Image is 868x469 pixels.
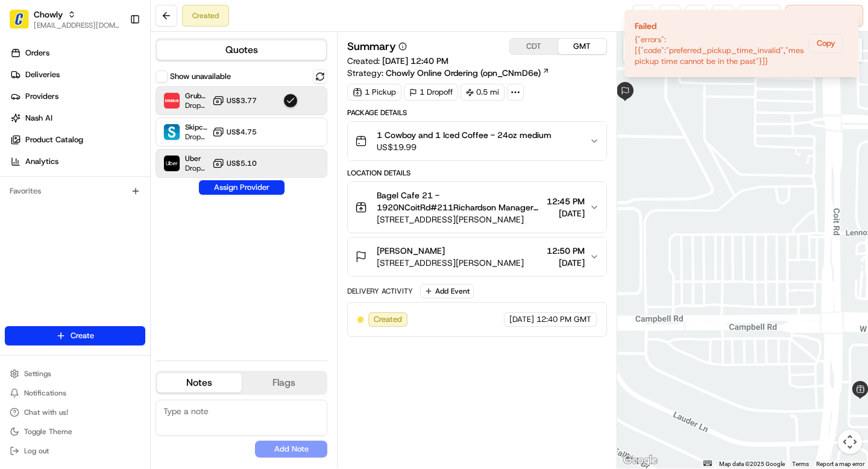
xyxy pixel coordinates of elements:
[25,48,49,58] span: Orders
[205,119,219,133] button: Start new chat
[635,34,804,67] div: {"errors":[{"code":"preferred_pickup_time_invalid","message":"Preferred pickup time cannot be in ...
[24,446,49,456] span: Log out
[5,326,145,345] button: Create
[5,130,150,150] a: Product Catalog
[185,163,207,173] span: Dropoff ETA 15 minutes
[374,314,402,325] span: Created
[12,115,34,137] img: 1736555255976-a54dd68f-1ca7-489b-9aae-adbdc363a1c4
[102,271,112,280] div: 💻
[54,127,166,137] div: We're available if you need us!
[348,238,606,276] button: [PERSON_NAME][STREET_ADDRESS][PERSON_NAME]12:50 PM[DATE]
[347,108,606,118] div: Package Details
[169,219,193,229] span: [DATE]
[164,93,180,109] img: Grubhub
[37,219,160,229] span: [PERSON_NAME] [PERSON_NAME]
[242,373,327,392] button: Flags
[347,55,448,67] span: Created:
[157,40,326,60] button: Quotes
[25,156,58,167] span: Analytics
[404,84,458,101] div: 1 Dropoff
[25,113,52,124] span: Nash AI
[185,154,207,163] span: Uber
[509,314,534,325] span: [DATE]
[5,109,150,128] a: Nash AI
[348,122,606,160] button: 1 Cowboy and 1 Iced Coffee - 24oz mediumUS$19.99
[24,408,68,417] span: Chat with us!
[461,84,505,101] div: 0.5 mi
[25,134,83,145] span: Product Catalog
[420,284,474,298] button: Add Event
[24,427,72,436] span: Toggle Theme
[185,132,207,142] span: Dropoff ETA 21 minutes
[620,453,660,468] a: Open this area in Google Maps (opens a new window)
[10,10,29,29] img: Chowly
[227,159,257,168] span: US$5.10
[377,257,524,269] span: [STREET_ADDRESS][PERSON_NAME]
[5,65,150,84] a: Deliveries
[54,115,198,127] div: Start new chat
[185,101,207,110] span: Dropoff ETA 28 minutes
[547,195,585,207] span: 12:45 PM
[120,299,146,308] span: Pylon
[24,388,66,398] span: Notifications
[5,87,150,106] a: Providers
[24,187,34,197] img: 1736555255976-a54dd68f-1ca7-489b-9aae-adbdc363a1c4
[382,55,448,66] span: [DATE] 12:40 PM
[347,84,401,101] div: 1 Pickup
[5,365,145,382] button: Settings
[719,461,785,467] span: Map data ©2025 Google
[377,141,552,153] span: US$19.99
[34,8,63,20] button: Chowly
[12,12,36,36] img: Nash
[377,213,541,225] span: [STREET_ADDRESS][PERSON_NAME]
[838,430,862,454] button: Map camera controls
[5,43,150,63] a: Orders
[386,67,541,79] span: Chowly Online Ordering (opn_CNmD6e)
[347,67,550,79] div: Strategy:
[24,369,51,379] span: Settings
[809,34,843,53] button: Copy
[24,269,92,282] span: Knowledge Base
[5,385,145,401] button: Notifications
[212,157,257,169] button: US$5.10
[85,298,146,308] a: Powered byPylon
[227,127,257,137] span: US$4.75
[510,39,558,54] button: CDT
[185,91,207,101] span: Grubhub
[635,20,804,32] div: Failed
[185,122,207,132] span: Skipcart (Chowly)
[547,257,585,269] span: [DATE]
[348,182,606,233] button: Bagel Cafe 21 - 1920NCoitRd#211Richardson Manager Manager[STREET_ADDRESS][PERSON_NAME]12:45 PM[DATE]
[547,245,585,257] span: 12:50 PM
[558,39,606,54] button: GMT
[100,187,104,197] span: •
[347,41,396,52] h3: Summary
[162,219,166,229] span: •
[5,5,125,34] button: ChowlyChowly[EMAIL_ADDRESS][DOMAIN_NAME]
[377,189,541,213] span: Bagel Cafe 21 - 1920NCoitRd#211Richardson Manager Manager
[212,95,257,107] button: US$3.77
[34,20,120,30] button: [EMAIL_ADDRESS][DOMAIN_NAME]
[31,78,199,90] input: Clear
[7,265,97,286] a: 📗Knowledge Base
[25,91,58,102] span: Providers
[97,265,198,286] a: 💻API Documentation
[227,96,257,105] span: US$3.77
[386,67,550,79] a: Chowly Online Ordering (opn_CNmD6e)
[12,271,22,280] div: 📗
[536,314,591,325] span: 12:40 PM GMT
[703,461,712,466] button: Keyboard shortcuts
[5,442,145,459] button: Log out
[5,152,150,171] a: Analytics
[170,71,231,82] label: Show unavailable
[12,208,31,227] img: Shah Alam
[347,168,606,178] div: Location Details
[164,124,180,140] img: Skipcart (Chowly)
[187,154,219,169] button: See all
[816,461,864,467] a: Report a map error
[5,423,145,440] button: Toggle Theme
[25,69,60,80] span: Deliveries
[620,453,660,468] img: Google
